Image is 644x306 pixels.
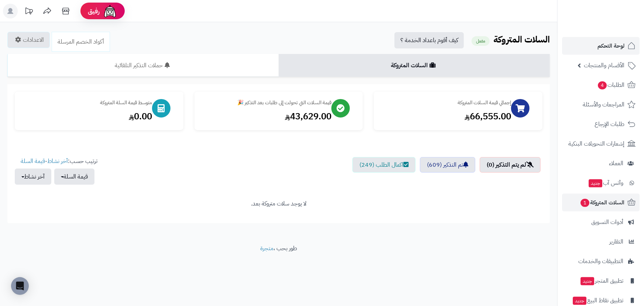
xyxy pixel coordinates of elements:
span: 1 [581,199,589,207]
a: الطلبات4 [562,76,640,94]
div: Open Intercom Messenger [11,277,29,295]
span: جديد [581,277,594,285]
span: أدوات التسويق [591,217,623,227]
b: السلات المتروكة [493,33,550,46]
div: قيمة السلات التي تحولت إلى طلبات بعد التذكير 🎉 [202,99,332,106]
a: كيف أقوم باعداد الخدمة ؟ [395,32,464,48]
a: متجرة [260,244,273,253]
span: الأقسام والمنتجات [584,60,624,71]
span: إشعارات التحويلات البنكية [568,139,624,149]
a: التقارير [562,233,640,251]
div: 66,555.00 [381,110,511,123]
span: تطبيق نقاط البيع [572,295,623,306]
a: السلات المتروكة [279,54,550,77]
button: آخر نشاط [15,169,51,185]
a: آخر نشاط [47,157,68,166]
div: 43,629.00 [202,110,332,123]
a: إشعارات التحويلات البنكية [562,135,640,153]
span: التقارير [609,237,623,247]
span: تطبيق المتجر [580,276,623,286]
span: رفيق [88,7,100,16]
span: وآتس آب [588,178,623,188]
a: اكمال الطلب (249) [352,157,416,173]
a: لم يتم التذكير (0) [480,157,541,173]
a: أكواد الخصم المرسلة [52,32,110,52]
a: وآتس آبجديد [562,174,640,192]
span: التطبيقات والخدمات [578,256,623,266]
a: السلات المتروكة1 [562,194,640,211]
a: تم التذكير (609) [420,157,475,173]
span: جديد [573,297,586,305]
a: تحديثات المنصة [20,4,38,20]
div: متوسط قيمة السلة المتروكة [22,99,152,106]
span: طلبات الإرجاع [595,119,624,129]
img: ai-face.png [103,4,117,18]
a: أدوات التسويق [562,213,640,231]
div: لا يوجد سلات متروكة بعد. [15,200,543,208]
ul: ترتيب حسب: - [15,157,97,185]
span: 4 [598,81,607,89]
span: الطلبات [597,80,624,90]
span: العملاء [609,158,623,169]
a: حملات التذكير التلقائية [7,54,279,77]
a: التطبيقات والخدمات [562,252,640,270]
a: العملاء [562,154,640,172]
small: مفعل [472,36,490,46]
div: إجمالي قيمة السلات المتروكة [381,99,511,106]
span: لوحة التحكم [597,41,624,51]
span: جديد [589,179,602,187]
img: logo-2.png [594,19,637,34]
a: الاعدادات [7,32,50,48]
span: المراجعات والأسئلة [583,99,624,110]
span: السلات المتروكة [580,197,624,208]
a: لوحة التحكم [562,37,640,55]
a: طلبات الإرجاع [562,115,640,133]
div: 0.00 [22,110,152,123]
a: قيمة السلة [21,157,45,166]
a: المراجعات والأسئلة [562,96,640,113]
button: قيمة السلة [54,169,94,185]
a: تطبيق المتجرجديد [562,272,640,290]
